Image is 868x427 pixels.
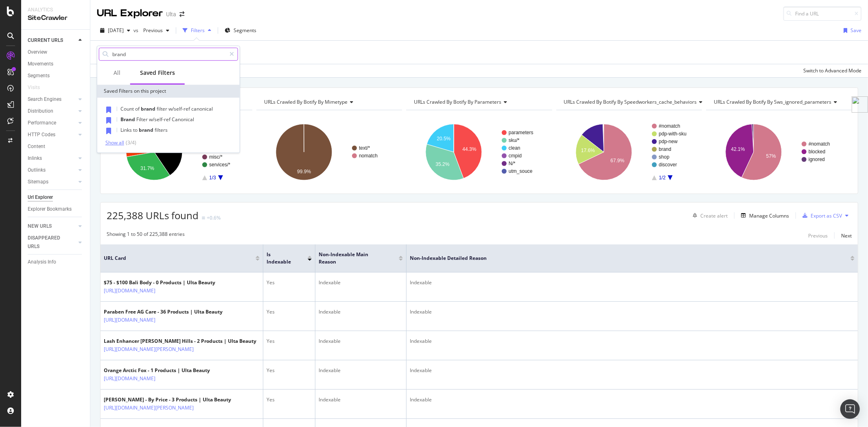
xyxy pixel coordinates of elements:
div: Showing 1 to 50 of 225,388 entries [107,231,185,240]
div: Open Intercom Messenger [840,399,860,419]
div: +0.6% [207,214,221,221]
a: Performance [28,119,76,127]
a: HTTP Codes [28,131,76,139]
span: filter [157,105,168,112]
h4: URLs Crawled By Botify By speedworkers_cache_behaviors [562,96,709,109]
a: [URL][DOMAIN_NAME] [104,316,155,324]
span: Segments [234,27,256,34]
div: Indexable [410,338,855,345]
div: Filters [191,27,205,34]
div: Indexable [319,308,403,316]
text: brand [659,146,671,152]
a: Distribution [28,107,76,115]
text: 31.7% [140,166,154,171]
div: Yes [267,396,312,403]
a: Segments [28,72,84,80]
a: Url Explorer [28,193,84,202]
span: brand [139,126,155,133]
svg: A chart. [706,117,851,187]
a: [URL][DOMAIN_NAME][PERSON_NAME] [104,345,194,353]
div: Yes [267,308,312,316]
text: parameters [509,130,533,135]
div: NEW URLS [28,222,52,231]
div: Export as CSV [811,212,842,219]
span: Is Indexable [267,251,295,266]
text: shop [659,154,669,160]
span: Canonical [172,116,194,123]
div: ( 3 / 4 ) [124,139,136,146]
span: w/self-ref [149,116,172,123]
span: URLs Crawled By Botify By mimetype [264,98,348,105]
text: 67.9% [610,158,624,163]
h4: URLs Crawled By Botify By parameters [412,96,544,109]
span: Non-Indexable Main Reason [319,251,387,266]
button: Export as CSV [799,209,842,222]
text: 42.1% [731,146,745,152]
div: Indexable [410,279,855,286]
a: [URL][DOMAIN_NAME][PERSON_NAME] [104,404,194,412]
button: Previous [808,231,828,240]
div: Visits [28,83,40,92]
a: Search Engines [28,95,76,104]
div: Overview [28,48,47,57]
text: 99.9% [297,169,311,175]
div: A chart. [107,117,251,187]
div: DISAPPEARED URLS [28,234,69,251]
button: Manage Columns [738,211,789,220]
text: 44.3% [463,146,477,152]
div: Saved Filters on this project [97,85,240,98]
span: w/self-ref [168,105,191,112]
div: arrow-right-arrow-left [179,11,184,17]
text: nomatch [359,153,378,159]
div: Saved Filters [140,69,175,77]
text: services/* [209,162,230,168]
div: Url Explorer [28,193,53,202]
div: Search Engines [28,95,61,104]
span: Links [120,126,133,133]
div: Indexable [319,367,403,374]
a: DISAPPEARED URLS [28,234,76,251]
button: [DATE] [97,24,133,37]
span: of [135,105,141,112]
text: text/* [359,145,370,151]
text: 17.6% [581,148,595,153]
div: Explorer Bookmarks [28,205,72,213]
div: Orange Arctic Fox - 1 Products | Ulta Beauty [104,367,210,374]
div: Save [851,27,861,34]
div: Movements [28,60,53,68]
a: Visits [28,83,48,92]
span: Count [120,105,135,112]
svg: A chart. [256,117,401,187]
div: Previous [808,232,828,239]
h4: URLs Crawled By Botify By mimetype [262,96,395,109]
a: Explorer Bookmarks [28,205,84,213]
div: $75 - $100 Bali Body - 0 Products | Ulta Beauty [104,279,215,286]
a: [URL][DOMAIN_NAME] [104,375,155,383]
text: clean [509,145,520,151]
text: misc/* [209,154,223,160]
span: Non-Indexable Detailed Reason [410,255,838,262]
text: utm_souce [509,168,533,174]
div: Analysis Info [28,258,56,266]
text: pdp-new [659,139,678,144]
svg: A chart. [406,117,551,187]
text: ignored [809,157,825,162]
div: Yes [267,367,312,374]
div: [PERSON_NAME] - By Price - 3 Products | Ulta Beauty [104,396,231,403]
a: [URL][DOMAIN_NAME] [104,287,155,295]
button: Previous [140,24,173,37]
div: Yes [267,279,312,286]
div: Analytics [28,7,83,13]
svg: A chart. [556,117,701,187]
button: Segments [221,24,260,37]
div: Segments [28,72,50,80]
span: canonical [191,105,213,112]
span: URLs Crawled By Botify By parameters [414,98,501,105]
div: Next [841,232,852,239]
a: Sitemaps [28,178,76,186]
div: Create alert [700,212,728,219]
input: Search by field name [112,48,226,60]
